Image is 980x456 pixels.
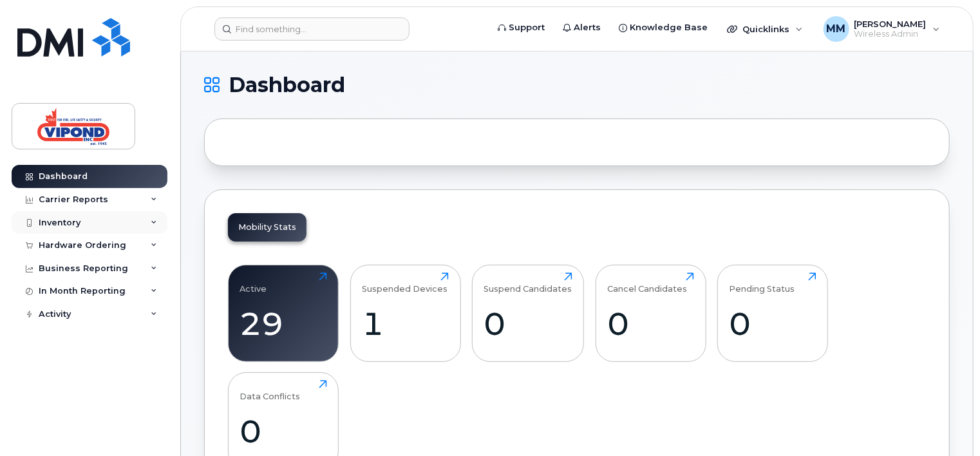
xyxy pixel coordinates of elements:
span: Dashboard [229,75,345,95]
div: 0 [240,412,327,450]
div: 0 [730,305,816,343]
a: Suspend Candidates0 [484,272,572,355]
div: Active [240,272,267,294]
div: Suspended Devices [362,272,448,294]
div: 29 [240,305,327,343]
a: Active29 [240,272,327,355]
div: 1 [362,305,449,343]
a: Suspended Devices1 [362,272,449,355]
div: 0 [607,305,694,343]
div: Data Conflicts [240,380,301,401]
a: Pending Status0 [730,272,816,355]
div: Pending Status [730,272,795,294]
div: Cancel Candidates [607,272,687,294]
a: Cancel Candidates0 [607,272,694,355]
div: 0 [484,305,572,343]
div: Suspend Candidates [484,272,572,294]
